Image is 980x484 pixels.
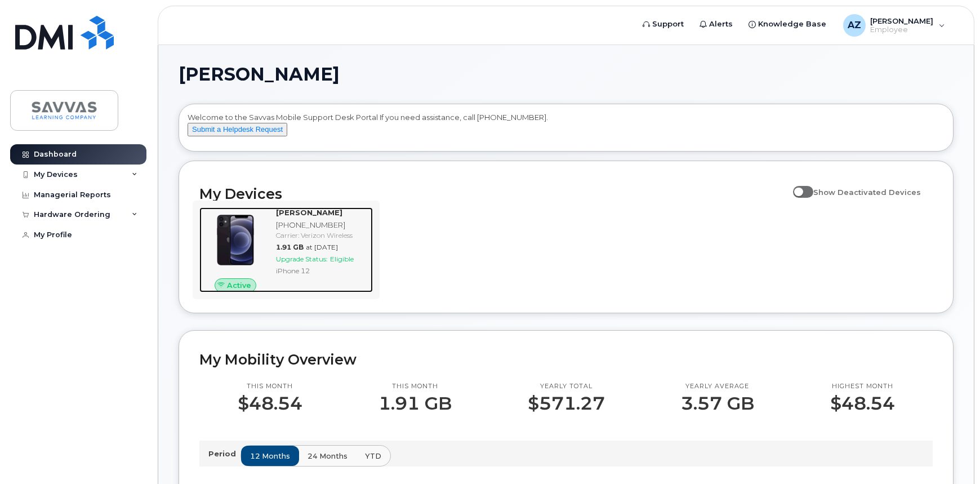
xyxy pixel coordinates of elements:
p: Period [208,449,240,459]
p: $571.27 [528,393,605,414]
img: iPhone_12.jpg [208,213,262,267]
p: This month [238,382,302,391]
p: $48.54 [238,393,302,414]
div: Welcome to the Savvas Mobile Support Desk Portal If you need assistance, call [PHONE_NUMBER]. [188,112,945,147]
a: Submit a Helpdesk Request [188,125,287,134]
button: Submit a Helpdesk Request [188,123,287,137]
span: Show Deactivated Devices [813,188,921,197]
span: 1.91 GB [276,243,304,251]
span: Eligible [330,255,354,263]
h2: My Devices [199,185,787,202]
span: 24 months [308,451,348,461]
input: Show Deactivated Devices [793,181,802,190]
p: 1.91 GB [378,393,452,414]
p: Yearly total [528,382,605,391]
span: Active [227,280,251,291]
p: Yearly average [681,382,754,391]
a: Active[PERSON_NAME][PHONE_NUMBER]Carrier: Verizon Wireless1.91 GBat [DATE]Upgrade Status:Eligible... [199,207,373,293]
div: Carrier: Verizon Wireless [276,230,368,240]
span: at [DATE] [306,243,338,251]
div: iPhone 12 [276,266,368,276]
strong: [PERSON_NAME] [276,208,342,217]
p: This month [378,382,452,391]
iframe: Messenger Launcher [931,435,972,476]
h2: My Mobility Overview [199,351,933,368]
div: [PHONE_NUMBER] [276,220,368,230]
p: $48.54 [830,393,895,414]
span: Upgrade Status: [276,255,328,263]
p: Highest month [830,382,895,391]
span: YTD [365,451,381,461]
p: 3.57 GB [681,393,754,414]
span: [PERSON_NAME] [179,66,340,83]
